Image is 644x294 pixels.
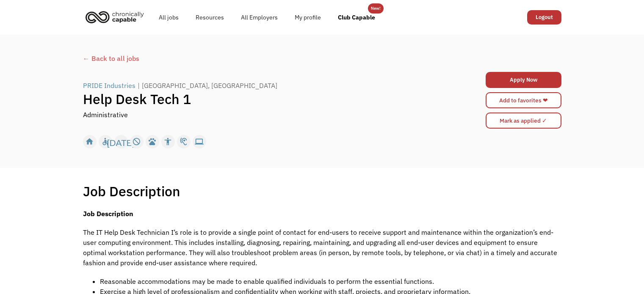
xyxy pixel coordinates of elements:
div: computer [195,135,204,148]
input: Mark as applied ✓ [486,113,561,129]
a: home [83,8,150,26]
div: home [85,135,94,148]
div: | [138,80,140,91]
img: Chronically Capable logo [83,8,146,26]
div: [GEOGRAPHIC_DATA], [GEOGRAPHIC_DATA] [142,80,277,91]
a: Apply Now [486,72,561,88]
strong: Job Description [83,209,133,218]
h1: Job Description [83,183,180,200]
div: accessible [101,135,110,148]
div: not_interested [132,135,141,148]
a: Club Capable [329,4,384,31]
a: My profile [286,4,329,31]
div: New! [371,3,381,14]
a: Resources [187,4,232,31]
a: Logout [527,10,561,25]
div: Administrative [83,110,128,120]
a: PRIDE Industries|[GEOGRAPHIC_DATA], [GEOGRAPHIC_DATA] [83,80,279,91]
div: hearing [179,135,188,148]
li: Reasonable accommodations may be made to enable qualified individuals to perform the essential fu... [100,276,561,286]
a: All jobs [150,4,187,31]
div: [DATE] [107,135,135,148]
a: All Employers [232,4,286,31]
p: The IT Help Desk Technician I’s role is to provide a single point of contact for end-users to rec... [83,227,561,268]
div: pets [148,135,157,148]
a: Add to favorites ❤ [486,92,561,108]
h1: Help Desk Tech 1 [83,91,442,107]
a: ← Back to all jobs [83,53,561,63]
div: accessibility [163,135,172,148]
div: PRIDE Industries [83,80,135,91]
form: Mark as applied form [486,110,561,131]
